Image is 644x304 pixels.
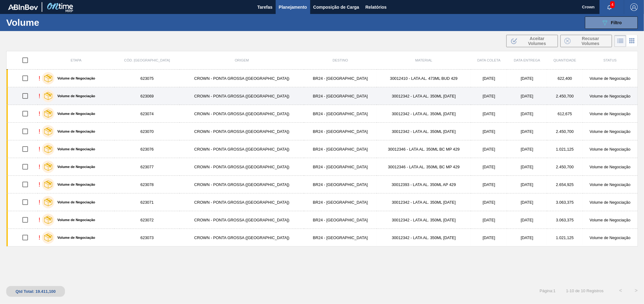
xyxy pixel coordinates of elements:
td: 30012346 - LATA AL. 350ML BC MP 429 [377,140,471,158]
td: [DATE] [471,70,507,87]
div: ! [39,128,40,135]
td: [DATE] [507,105,547,123]
label: Volume de Negociação [54,200,95,204]
td: 2.450,700 [547,123,582,140]
td: 1.021,125 [547,140,582,158]
td: Volume de Negociação [583,176,638,193]
label: Volume de Negociação [54,129,95,133]
td: 2.654,925 [547,176,582,193]
td: CROWN - PONTA GROSSA ([GEOGRAPHIC_DATA]) [180,211,304,229]
td: [DATE] [507,229,547,247]
span: Material [415,58,432,62]
td: 2.450,700 [547,158,582,176]
td: [DATE] [507,140,547,158]
span: Data entrega [514,58,540,62]
td: [DATE] [507,176,547,193]
h1: Volume [6,19,100,26]
td: CROWN - PONTA GROSSA ([GEOGRAPHIC_DATA]) [180,105,304,123]
button: < [613,283,628,298]
td: BR24 - [GEOGRAPHIC_DATA] [304,211,377,229]
td: 622,400 [547,70,582,87]
td: [DATE] [507,87,547,105]
button: Filtro [585,16,638,29]
a: !Volume de Negociação623070CROWN - PONTA GROSSA ([GEOGRAPHIC_DATA])BR24 - [GEOGRAPHIC_DATA]300123... [7,123,638,140]
div: ! [39,216,40,224]
span: 1 - 10 de 10 Registros [565,288,604,293]
button: > [628,283,644,298]
td: CROWN - PONTA GROSSA ([GEOGRAPHIC_DATA]) [180,140,304,158]
span: Origem [235,58,249,62]
label: Volume de Negociação [54,183,95,186]
td: 623071 [114,193,179,211]
td: 30012342 - LATA AL. 350ML [DATE] [377,123,471,140]
label: Volume de Negociação [54,236,95,239]
td: 30012342 - LATA AL. 350ML [DATE] [377,229,471,247]
td: 3.063,375 [547,211,582,229]
td: CROWN - PONTA GROSSA ([GEOGRAPHIC_DATA]) [180,70,304,87]
td: BR24 - [GEOGRAPHIC_DATA] [304,193,377,211]
div: ! [39,234,40,241]
div: ! [39,93,40,100]
td: [DATE] [471,105,507,123]
button: Aceitar Volumes [506,35,558,47]
td: 623076 [114,140,179,158]
button: Notificações [600,3,619,11]
td: BR24 - [GEOGRAPHIC_DATA] [304,229,377,247]
div: ! [39,199,40,206]
span: Composição de Carga [313,3,359,11]
span: 4 [610,1,615,8]
td: 612,675 [547,105,582,123]
td: 2.450,700 [547,87,582,105]
span: Cód. [GEOGRAPHIC_DATA] [124,58,170,62]
div: ! [39,110,40,117]
a: !Volume de Negociação623077CROWN - PONTA GROSSA ([GEOGRAPHIC_DATA])BR24 - [GEOGRAPHIC_DATA]300123... [7,158,638,176]
span: Etapa [71,58,81,62]
span: Página : 1 [540,288,555,293]
span: Quantidade [554,58,576,62]
td: 30012393 - LATA AL. 350ML AP 429 [377,176,471,193]
td: BR24 - [GEOGRAPHIC_DATA] [304,87,377,105]
td: 30012410 - LATA AL. 473ML BUD 429 [377,70,471,87]
td: Volume de Negociação [583,229,638,247]
a: !Volume de Negociação623069CROWN - PONTA GROSSA ([GEOGRAPHIC_DATA])BR24 - [GEOGRAPHIC_DATA]300123... [7,87,638,105]
span: Planejamento [279,3,307,11]
td: 623075 [114,70,179,87]
td: [DATE] [471,229,507,247]
td: BR24 - [GEOGRAPHIC_DATA] [304,105,377,123]
label: Volume de Negociação [54,94,95,98]
div: ! [39,163,40,170]
td: CROWN - PONTA GROSSA ([GEOGRAPHIC_DATA]) [180,87,304,105]
a: !Volume de Negociação623076CROWN - PONTA GROSSA ([GEOGRAPHIC_DATA])BR24 - [GEOGRAPHIC_DATA]300123... [7,140,638,158]
td: 30012342 - LATA AL. 350ML [DATE] [377,211,471,229]
td: 30012342 - LATA AL. 350ML [DATE] [377,105,471,123]
td: [DATE] [471,158,507,176]
td: [DATE] [471,193,507,211]
td: Volume de Negociação [583,158,638,176]
td: [DATE] [507,158,547,176]
td: 30012346 - LATA AL. 350ML BC MP 429 [377,158,471,176]
td: [DATE] [507,70,547,87]
td: 623074 [114,105,179,123]
td: [DATE] [471,87,507,105]
a: !Volume de Negociação623075CROWN - PONTA GROSSA ([GEOGRAPHIC_DATA])BR24 - [GEOGRAPHIC_DATA]300124... [7,70,638,87]
a: !Volume de Negociação623072CROWN - PONTA GROSSA ([GEOGRAPHIC_DATA])BR24 - [GEOGRAPHIC_DATA]300123... [7,211,638,229]
label: Volume de Negociação [54,112,95,116]
td: Volume de Negociação [583,105,638,123]
td: [DATE] [471,211,507,229]
td: BR24 - [GEOGRAPHIC_DATA] [304,158,377,176]
div: ! [39,181,40,188]
td: 623078 [114,176,179,193]
span: Recusar Volumes [573,36,608,46]
div: ! [39,146,40,153]
div: Qtd Total: 19.411,100 [11,289,60,294]
td: 30012342 - LATA AL. 350ML [DATE] [377,87,471,105]
label: Volume de Negociação [54,165,95,169]
span: Relatórios [366,3,387,11]
span: Data coleta [477,58,501,62]
div: Visão em Lista [614,35,626,47]
span: Tarefas [257,3,273,11]
span: Aceitar Volumes [520,36,554,46]
td: 623077 [114,158,179,176]
div: Visão em Cards [626,35,638,47]
td: 3.063,375 [547,193,582,211]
